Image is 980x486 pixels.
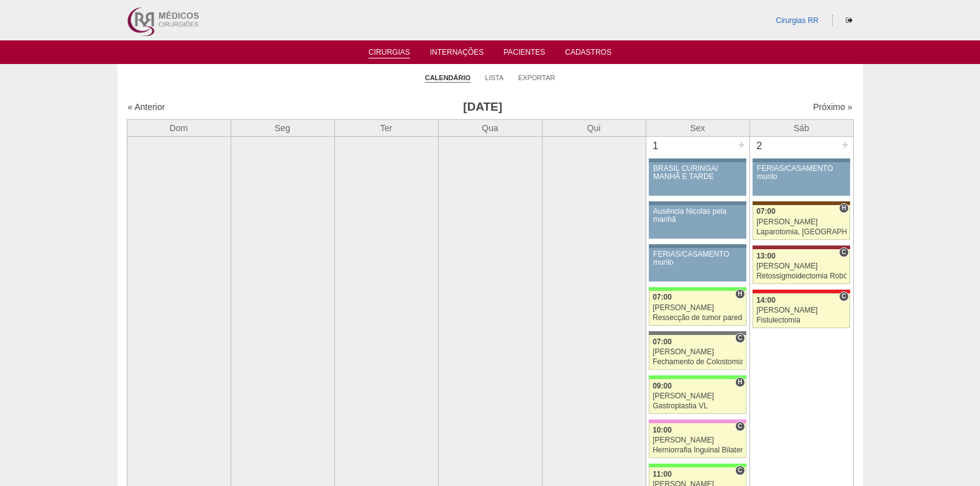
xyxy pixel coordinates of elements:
[735,421,744,431] span: Consultório
[756,316,846,324] div: Fistulectomia
[653,250,742,267] div: FÉRIAS/CASAMENTO murilo
[753,249,849,284] a: C 13:00 [PERSON_NAME] Retossigmoidectomia Robótica
[649,420,746,423] div: Key: Albert Einstein
[846,17,853,24] i: Sair
[653,426,672,434] span: 10:00
[649,158,746,162] div: Key: Aviso
[753,158,849,162] div: Key: Aviso
[231,119,334,136] th: Seg
[649,244,746,248] div: Key: Aviso
[756,272,846,280] div: Retossigmoidectomia Robótica
[756,262,846,270] div: [PERSON_NAME]
[756,296,776,305] span: 14:00
[653,348,743,356] div: [PERSON_NAME]
[518,73,556,82] a: Exportar
[649,205,746,239] a: Ausência Nicolas pela manhã
[653,436,743,444] div: [PERSON_NAME]
[649,335,746,370] a: C 07:00 [PERSON_NAME] Fechamento de Colostomia ou Enterostomia
[653,293,672,301] span: 07:00
[649,291,746,326] a: H 07:00 [PERSON_NAME] Ressecção de tumor parede abdominal pélvica
[776,16,818,25] a: Cirurgias RR
[813,102,852,112] a: Próximo »
[649,464,746,467] div: Key: Brasil
[757,165,846,181] div: FÉRIAS/CASAMENTO murilo
[753,201,849,205] div: Key: Santa Joana
[653,382,672,390] span: 09:00
[735,333,744,343] span: Consultório
[735,289,744,299] span: Hospital
[749,119,853,136] th: Sáb
[646,137,666,155] div: 1
[542,119,646,136] th: Qui
[128,102,165,112] a: « Anterior
[649,248,746,282] a: FÉRIAS/CASAMENTO murilo
[653,337,672,346] span: 07:00
[649,162,746,196] a: BRASIL CURINGA/ MANHÃ E TARDE
[369,48,410,58] a: Cirurgias
[753,162,849,196] a: FÉRIAS/CASAMENTO murilo
[430,48,484,60] a: Internações
[649,375,746,379] div: Key: Brasil
[839,291,848,301] span: Consultório
[653,304,743,312] div: [PERSON_NAME]
[653,470,672,479] span: 11:00
[753,205,849,240] a: H 07:00 [PERSON_NAME] Laparotomia, [GEOGRAPHIC_DATA], Drenagem, Bridas
[736,137,747,153] div: +
[649,379,746,414] a: H 09:00 [PERSON_NAME] Gastroplastia VL
[653,392,743,400] div: [PERSON_NAME]
[503,48,545,60] a: Pacientes
[127,119,231,136] th: Dom
[753,245,849,249] div: Key: Sírio Libanês
[750,137,769,155] div: 2
[485,73,504,82] a: Lista
[756,207,776,216] span: 07:00
[649,287,746,291] div: Key: Brasil
[839,247,848,257] span: Consultório
[653,402,743,410] div: Gastroplastia VL
[649,423,746,458] a: C 10:00 [PERSON_NAME] Herniorrafia Inguinal Bilateral
[649,331,746,335] div: Key: Santa Catarina
[301,98,664,116] h3: [DATE]
[653,208,742,224] div: Ausência Nicolas pela manhã
[756,252,776,260] span: 13:00
[653,358,743,366] div: Fechamento de Colostomia ou Enterostomia
[565,48,611,60] a: Cadastros
[756,306,846,314] div: [PERSON_NAME]
[839,203,848,213] span: Hospital
[735,377,744,387] span: Hospital
[735,465,744,475] span: Consultório
[753,293,849,328] a: C 14:00 [PERSON_NAME] Fistulectomia
[653,165,742,181] div: BRASIL CURINGA/ MANHÃ E TARDE
[646,119,749,136] th: Sex
[438,119,542,136] th: Qua
[756,218,846,226] div: [PERSON_NAME]
[753,290,849,293] div: Key: Assunção
[840,137,851,153] div: +
[425,73,470,83] a: Calendário
[653,446,743,454] div: Herniorrafia Inguinal Bilateral
[334,119,438,136] th: Ter
[653,314,743,322] div: Ressecção de tumor parede abdominal pélvica
[756,228,846,236] div: Laparotomia, [GEOGRAPHIC_DATA], Drenagem, Bridas
[649,201,746,205] div: Key: Aviso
